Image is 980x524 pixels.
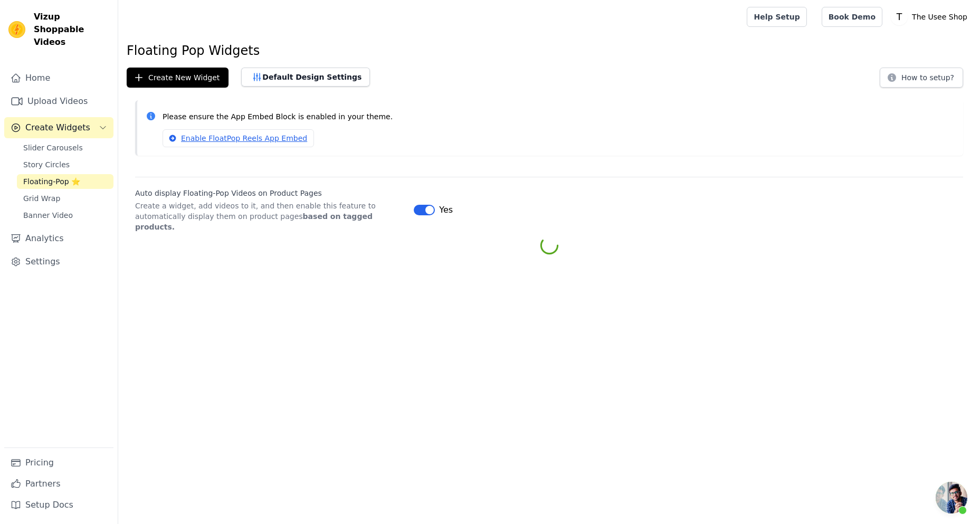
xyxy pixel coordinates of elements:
[127,68,229,88] button: Create New Widget
[23,193,60,204] span: Grid Wrap
[439,204,453,216] span: Yes
[135,188,405,198] label: Auto display Floating-Pop Videos on Product Pages
[25,121,90,134] span: Create Widgets
[241,68,370,87] button: Default Design Settings
[8,21,25,38] img: Vizup
[17,157,113,172] a: Story Circles
[23,210,73,221] span: Banner Video
[880,75,963,85] a: How to setup?
[135,201,405,232] p: Create a widget, add videos to it, and then enable this feature to automatically display them on ...
[17,208,113,223] a: Banner Video
[23,159,70,170] span: Story Circles
[23,176,80,187] span: Floating-Pop ⭐
[17,191,113,206] a: Grid Wrap
[163,111,955,123] p: Please ensure the App Embed Block is enabled in your theme.
[4,68,113,89] a: Home
[936,482,967,513] a: Open chat
[891,7,972,26] button: T The Usee Shop
[23,142,83,153] span: Slider Carousels
[163,129,314,147] a: Enable FloatPop Reels App Embed
[127,42,972,59] h1: Floating Pop Widgets
[135,212,373,231] strong: based on tagged products.
[414,204,453,216] button: Yes
[822,7,882,27] a: Book Demo
[4,494,113,516] a: Setup Docs
[4,117,113,138] button: Create Widgets
[4,251,113,272] a: Settings
[4,452,113,473] a: Pricing
[896,12,902,22] text: T
[4,473,113,494] a: Partners
[17,174,113,189] a: Floating-Pop ⭐
[4,91,113,112] a: Upload Videos
[17,140,113,155] a: Slider Carousels
[880,68,963,88] button: How to setup?
[747,7,806,27] a: Help Setup
[34,11,109,49] span: Vizup Shoppable Videos
[908,7,972,26] p: The Usee Shop
[4,228,113,249] a: Analytics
